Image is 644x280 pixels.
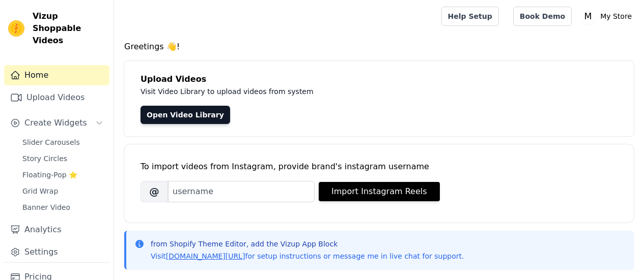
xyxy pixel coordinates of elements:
[168,181,315,202] input: username
[22,186,58,196] span: Grid Wrap
[22,202,70,212] span: Banner Video
[4,220,109,240] a: Analytics
[141,106,230,124] a: Open Video Library
[141,85,597,98] p: Visit Video Library to upload videos from system
[33,10,105,47] span: Vizup Shoppable Videos
[513,7,572,26] a: Book Demo
[319,182,440,201] button: Import Instagram Reels
[580,7,636,25] button: M My Store
[22,153,67,164] span: Story Circles
[141,73,618,85] h4: Upload Videos
[4,242,109,262] a: Settings
[4,65,109,85] a: Home
[22,170,77,180] span: Floating-Pop ⭐
[584,11,592,21] text: M
[16,184,109,198] a: Grid Wrap
[4,113,109,133] button: Create Widgets
[16,151,109,166] a: Story Circles
[166,252,245,260] a: [DOMAIN_NAME][URL]
[24,117,87,129] span: Create Widgets
[596,7,636,25] p: My Store
[8,20,24,37] img: Vizup
[4,87,109,108] a: Upload Videos
[141,181,168,202] span: @
[16,135,109,149] a: Slider Carousels
[151,251,464,261] p: Visit for setup instructions or message me in live chat for support.
[141,161,618,173] div: To import videos from Instagram, provide brand's instagram username
[22,137,80,147] span: Slider Carousels
[16,168,109,182] a: Floating-Pop ⭐
[16,200,109,214] a: Banner Video
[151,239,464,249] p: from Shopify Theme Editor, add the Vizup App Block
[441,7,499,26] a: Help Setup
[124,41,634,53] h4: Greetings 👋!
